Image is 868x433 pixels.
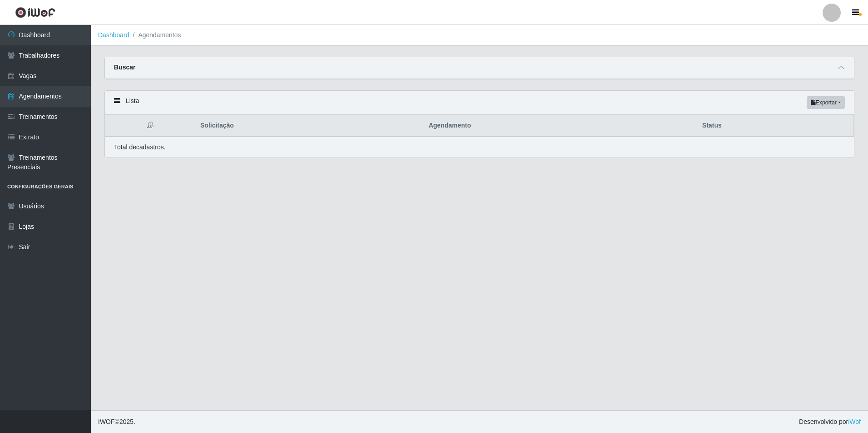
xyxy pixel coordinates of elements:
[195,115,423,137] th: Solicitação
[799,417,861,427] span: Desenvolvido por
[114,143,166,152] p: Total de cadastros.
[15,7,55,18] img: CoreUI Logo
[98,417,135,427] span: © 2025 .
[697,115,854,137] th: Status
[129,30,181,40] li: Agendamentos
[91,25,868,46] nav: breadcrumb
[105,91,854,115] div: Lista
[807,96,845,109] button: Exportar
[98,31,129,39] a: Dashboard
[848,418,861,425] a: iWof
[114,64,135,71] strong: Buscar
[423,115,697,137] th: Agendamento
[98,418,115,425] span: IWOF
